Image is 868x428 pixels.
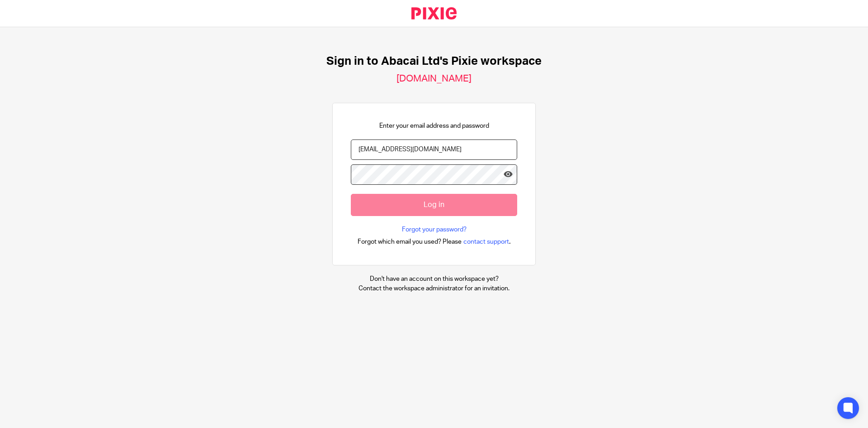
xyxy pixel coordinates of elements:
[358,237,462,246] span: Forgot which email you used? Please
[358,236,511,247] div: .
[463,237,509,246] span: contact support
[326,54,542,68] h1: Sign in to Abacai Ltd's Pixie workspace
[379,121,489,130] p: Enter your email address and password
[351,139,517,160] input: name@example.com
[359,284,509,293] p: Contact the workspace administrator for an invitation.
[402,225,467,234] a: Forgot your password?
[396,73,472,85] h2: [DOMAIN_NAME]
[351,194,517,216] input: Log in
[359,274,509,284] p: Don't have an account on this workspace yet?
